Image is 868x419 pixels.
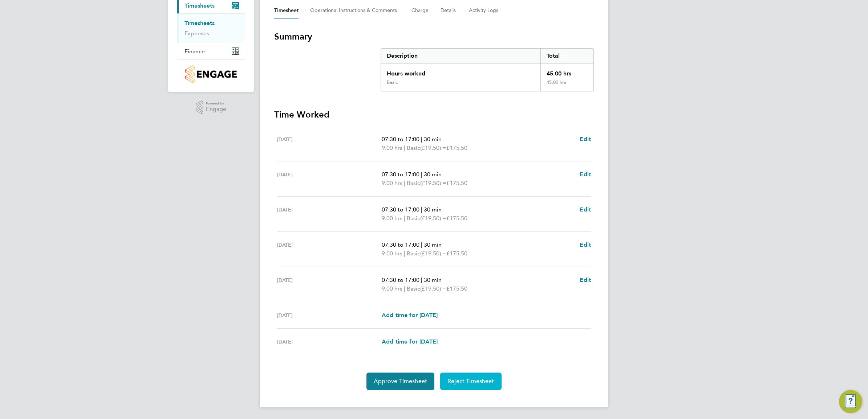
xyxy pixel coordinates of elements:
[441,2,457,19] button: Details
[404,215,405,222] span: |
[277,205,382,223] div: [DATE]
[387,79,398,85] div: Basic
[446,144,467,151] span: £175.50
[274,109,594,120] h3: Time Worked
[382,338,438,345] span: Add time for [DATE]
[421,276,422,283] span: |
[382,337,438,346] a: Add time for [DATE]
[420,285,446,292] span: (£19.50) =
[382,250,402,257] span: 9.00 hrs
[580,241,591,248] span: Edit
[580,135,591,144] a: Edit
[421,206,422,213] span: |
[274,2,299,19] button: Timesheet
[310,2,400,19] button: Operational Instructions & Comments
[407,284,420,293] span: Basic
[411,2,429,19] button: Charge
[185,65,236,83] img: countryside-properties-logo-retina.png
[382,241,419,248] span: 07:30 to 17:00
[366,373,434,390] button: Approve Timesheet
[382,180,402,186] span: 9.00 hrs
[184,48,205,55] span: Finance
[424,136,442,143] span: 30 min
[206,100,226,107] span: Powered by
[447,378,494,385] span: Reject Timesheet
[440,373,502,390] button: Reject Timesheet
[381,48,594,91] div: Summary
[184,20,215,26] a: Timesheets
[404,180,405,186] span: |
[177,13,245,43] div: Timesheets
[277,337,382,346] div: [DATE]
[421,241,422,248] span: |
[274,31,594,390] section: Timesheet
[839,390,862,413] button: Engage Resource Center
[446,250,467,257] span: £175.50
[382,136,419,143] span: 07:30 to 17:00
[446,285,467,292] span: £175.50
[404,250,405,257] span: |
[407,249,420,258] span: Basic
[540,49,593,63] div: Total
[420,215,446,222] span: (£19.50) =
[424,171,442,178] span: 30 min
[382,171,419,178] span: 07:30 to 17:00
[446,180,467,186] span: £175.50
[277,241,382,258] div: [DATE]
[424,206,442,213] span: 30 min
[540,79,593,91] div: 45.00 hrs
[421,136,422,143] span: |
[277,311,382,320] div: [DATE]
[446,215,467,222] span: £175.50
[374,378,427,385] span: Approve Timesheet
[382,312,438,319] span: Add time for [DATE]
[196,100,227,114] a: Powered byEngage
[382,276,419,283] span: 07:30 to 17:00
[382,206,419,213] span: 07:30 to 17:00
[184,2,215,9] span: Timesheets
[580,171,591,178] span: Edit
[580,205,591,214] a: Edit
[277,135,382,152] div: [DATE]
[469,2,499,19] button: Activity Logs
[407,144,420,152] span: Basic
[381,63,540,79] div: Hours worked
[580,170,591,179] a: Edit
[382,144,402,151] span: 9.00 hrs
[424,241,442,248] span: 30 min
[580,206,591,213] span: Edit
[277,276,382,293] div: [DATE]
[420,180,446,186] span: (£19.50) =
[580,241,591,249] a: Edit
[177,43,245,59] button: Finance
[404,144,405,151] span: |
[424,276,442,283] span: 30 min
[421,171,422,178] span: |
[540,63,593,79] div: 45.00 hrs
[580,136,591,143] span: Edit
[407,214,420,223] span: Basic
[420,144,446,151] span: (£19.50) =
[381,49,540,63] div: Description
[206,106,226,112] span: Engage
[277,170,382,188] div: [DATE]
[177,65,245,83] a: Go to home page
[407,179,420,188] span: Basic
[404,285,405,292] span: |
[382,285,402,292] span: 9.00 hrs
[580,276,591,283] span: Edit
[420,250,446,257] span: (£19.50) =
[580,276,591,284] a: Edit
[382,311,438,320] a: Add time for [DATE]
[274,31,594,42] h3: Summary
[382,215,402,222] span: 9.00 hrs
[184,30,209,37] a: Expenses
